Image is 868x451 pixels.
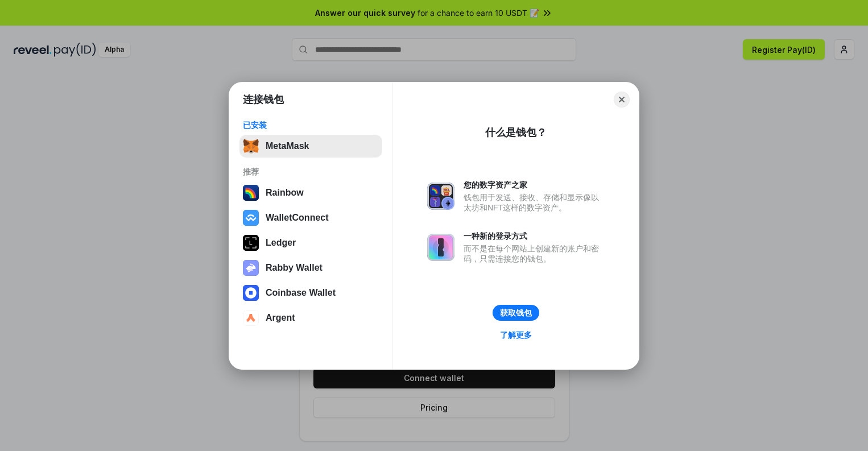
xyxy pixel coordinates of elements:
div: WalletConnect [266,213,329,223]
img: svg+xml,%3Csvg%20fill%3D%22none%22%20height%3D%2233%22%20viewBox%3D%220%200%2035%2033%22%20width%... [243,138,259,154]
button: WalletConnect [239,206,382,229]
button: Ledger [239,231,382,254]
div: 已安装 [243,120,379,130]
button: Rainbow [239,181,382,204]
div: 钱包用于发送、接收、存储和显示像以太坊和NFT这样的数字资产。 [464,192,605,213]
img: svg+xml,%3Csvg%20xmlns%3D%22http%3A%2F%2Fwww.w3.org%2F2000%2Fsvg%22%20width%3D%2228%22%20height%3... [243,235,259,251]
div: Ledger [266,238,296,248]
div: MetaMask [266,141,309,151]
div: 了解更多 [500,330,532,340]
img: svg+xml,%3Csvg%20xmlns%3D%22http%3A%2F%2Fwww.w3.org%2F2000%2Fsvg%22%20fill%3D%22none%22%20viewBox... [243,260,259,276]
button: Rabby Wallet [239,256,382,279]
button: Close [614,92,630,107]
div: 什么是钱包？ [485,126,547,139]
button: Coinbase Wallet [239,282,382,304]
div: Coinbase Wallet [266,288,336,298]
img: svg+xml,%3Csvg%20width%3D%2228%22%20height%3D%2228%22%20viewBox%3D%220%200%2028%2028%22%20fill%3D... [243,285,259,301]
div: Rabby Wallet [266,263,323,273]
img: svg+xml,%3Csvg%20xmlns%3D%22http%3A%2F%2Fwww.w3.org%2F2000%2Fsvg%22%20fill%3D%22none%22%20viewBox... [427,234,454,261]
div: 而不是在每个网站上创建新的账户和密码，只需连接您的钱包。 [464,243,605,264]
button: Argent [239,307,382,329]
div: Rainbow [266,188,304,198]
h1: 连接钱包 [243,93,284,106]
img: svg+xml,%3Csvg%20width%3D%22120%22%20height%3D%22120%22%20viewBox%3D%220%200%20120%20120%22%20fil... [243,185,259,201]
div: 您的数字资产之家 [464,180,605,190]
img: svg+xml,%3Csvg%20width%3D%2228%22%20height%3D%2228%22%20viewBox%3D%220%200%2028%2028%22%20fill%3D... [243,310,259,326]
div: Argent [266,313,295,323]
button: MetaMask [239,135,382,158]
a: 了解更多 [493,328,539,342]
div: 获取钱包 [500,308,532,318]
img: svg+xml,%3Csvg%20xmlns%3D%22http%3A%2F%2Fwww.w3.org%2F2000%2Fsvg%22%20fill%3D%22none%22%20viewBox... [427,183,454,210]
button: 获取钱包 [493,305,539,321]
div: 一种新的登录方式 [464,231,605,241]
img: svg+xml,%3Csvg%20width%3D%2228%22%20height%3D%2228%22%20viewBox%3D%220%200%2028%2028%22%20fill%3D... [243,210,259,226]
div: 推荐 [243,167,379,177]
